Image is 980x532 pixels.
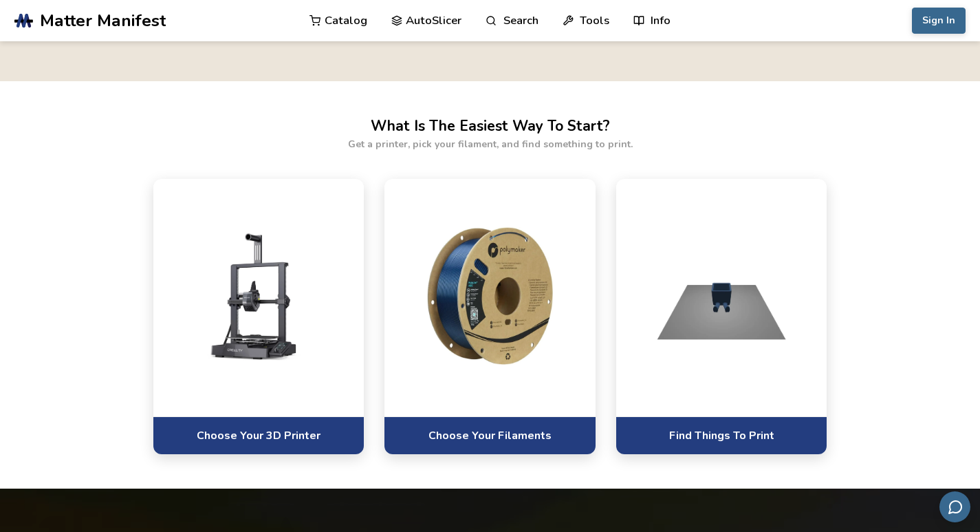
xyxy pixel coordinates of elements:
a: Choose Your Filaments [384,416,596,454]
a: Find Things To Print [616,416,827,454]
span: Matter Manifest [40,11,166,30]
p: Get a printer, pick your filament, and find something to print. [348,137,633,151]
a: Choose Your 3D Printer [153,416,364,454]
img: Choose a printer [167,227,351,365]
h2: What Is The Easiest Way To Start? [371,116,610,137]
button: Send feedback via email [939,491,970,522]
img: Pick software [398,227,582,365]
img: Select materials [630,227,814,365]
button: Sign In [912,8,966,34]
